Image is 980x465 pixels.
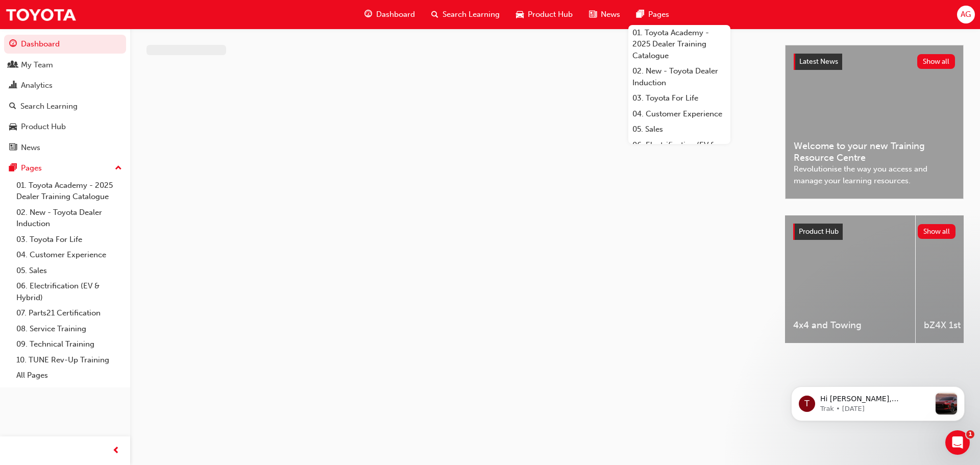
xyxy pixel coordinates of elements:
[794,140,955,163] span: Welcome to your new Training Resource Centre
[21,162,42,174] div: Pages
[793,224,955,240] a: Product HubShow all
[9,123,17,132] span: car-icon
[4,117,126,136] a: Product Hub
[508,4,581,25] a: car-iconProduct Hub
[443,9,500,20] span: Search Learning
[12,368,126,383] a: All Pages
[628,25,730,64] a: 01. Toyota Academy - 2025 Dealer Training Catalogue
[785,215,915,343] a: 4x4 and Towing
[628,137,730,164] a: 06. Electrification (EV & Hybrid)
[918,224,956,239] button: Show all
[4,33,126,159] button: DashboardMy TeamAnalyticsSearch LearningProduct HubNews
[4,35,126,54] a: Dashboard
[356,4,423,25] a: guage-iconDashboard
[9,40,17,49] span: guage-icon
[4,76,126,95] a: Analytics
[364,8,372,21] span: guage-icon
[4,159,126,178] button: Pages
[9,61,17,70] span: people-icon
[12,247,126,263] a: 04. Customer Experience
[966,430,974,438] span: 1
[961,9,971,20] span: AG
[431,8,438,21] span: search-icon
[628,106,730,122] a: 04. Customer Experience
[628,4,677,25] a: pages-iconPages
[12,336,126,352] a: 09. Technical Training
[917,54,955,69] button: Show all
[423,4,508,25] a: search-iconSearch Learning
[9,164,17,173] span: pages-icon
[12,305,126,321] a: 07. Parts21 Certification
[648,9,669,20] span: Pages
[115,162,122,175] span: up-icon
[12,263,126,279] a: 05. Sales
[9,143,17,153] span: news-icon
[21,142,40,154] div: News
[12,205,126,232] a: 02. New - Toyota Dealer Induction
[5,3,77,26] img: Trak
[21,59,53,71] div: My Team
[9,102,16,111] span: search-icon
[794,54,955,70] a: Latest NewsShow all
[776,366,980,437] iframe: Intercom notifications message
[12,232,126,248] a: 03. Toyota For Life
[601,9,620,20] span: News
[528,9,573,20] span: Product Hub
[957,6,975,23] button: AG
[4,97,126,116] a: Search Learning
[799,57,838,66] span: Latest News
[12,321,126,337] a: 08. Service Training
[785,45,964,199] a: Latest NewsShow allWelcome to your new Training Resource CentreRevolutionise the way you access a...
[12,352,126,368] a: 10. TUNE Rev-Up Training
[628,121,730,137] a: 05. Sales
[4,138,126,157] a: News
[581,4,628,25] a: news-iconNews
[589,8,597,21] span: news-icon
[376,9,415,20] span: Dashboard
[21,80,53,91] div: Analytics
[636,8,644,21] span: pages-icon
[794,163,955,186] span: Revolutionise the way you access and manage your learning resources.
[21,121,66,133] div: Product Hub
[628,90,730,106] a: 03. Toyota For Life
[12,178,126,205] a: 01. Toyota Academy - 2025 Dealer Training Catalogue
[793,320,907,331] span: 4x4 and Towing
[20,101,78,112] div: Search Learning
[9,81,17,90] span: chart-icon
[112,445,120,457] span: prev-icon
[4,56,126,75] a: My Team
[628,63,730,90] a: 02. New - Toyota Dealer Induction
[945,430,970,455] iframe: Intercom live chat
[799,227,839,236] span: Product Hub
[516,8,524,21] span: car-icon
[12,278,126,305] a: 06. Electrification (EV & Hybrid)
